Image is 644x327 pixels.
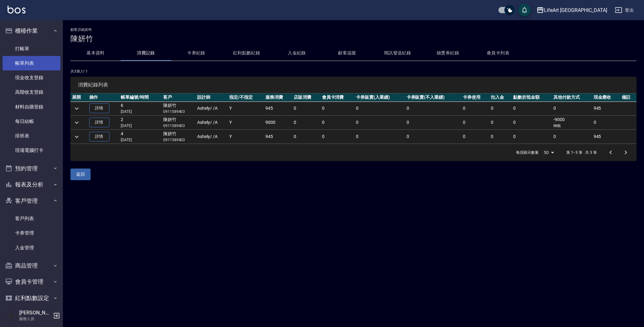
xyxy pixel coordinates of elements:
a: 帳單列表 [3,56,60,70]
button: 紅利點數設定 [3,290,60,306]
td: 0 [320,102,355,115]
td: 0 [320,130,355,144]
button: 預約管理 [3,160,60,177]
button: 報表及分析 [3,176,60,193]
th: 客戶 [162,93,196,102]
button: 會員卡列表 [473,46,523,61]
p: 0911589403 [163,109,194,114]
a: 每日結帳 [3,114,60,129]
button: 商品管理 [3,258,60,274]
td: 0 [354,102,405,115]
a: 材料自購登錄 [3,100,60,114]
a: 卡券管理 [3,226,60,240]
td: Ashely / /A [196,102,228,115]
h5: [PERSON_NAME] [19,310,51,316]
td: 6 [119,102,161,115]
th: 店販消費 [292,93,320,102]
td: 0 [292,102,320,115]
button: 入金紀錄 [272,46,322,61]
button: 返回 [70,169,91,180]
a: 詳情 [89,103,109,113]
td: 9000 [264,116,292,130]
div: 50 [541,144,556,161]
td: 0 [405,130,461,144]
a: 高階收支登錄 [3,85,60,99]
td: 0 [292,130,320,144]
td: 0 [489,102,512,115]
a: 詳情 [89,132,109,141]
td: Y [228,130,264,144]
button: 簡訊發送紀錄 [372,46,423,61]
td: 0 [552,130,592,144]
th: 指定/不指定 [228,93,264,102]
h3: 陳妍竹 [70,34,636,43]
a: 現金收支登錄 [3,70,60,85]
td: 0 [512,130,552,144]
h2: 顧客詳細資料 [70,28,636,32]
a: 排班表 [3,129,60,143]
a: 入金管理 [3,241,60,255]
button: 消費記錄 [121,46,171,61]
td: Y [228,116,264,130]
td: 0 [405,102,461,115]
th: 扣入金 [489,93,512,102]
th: 現金應收 [592,93,620,102]
td: 0 [354,116,405,130]
td: 0 [461,102,490,115]
th: 會員卡消費 [320,93,355,102]
p: 0911589403 [163,137,194,143]
button: expand row [72,118,81,127]
a: 打帳單 [3,42,60,56]
td: Ashely / /A [196,130,228,144]
button: 基本資料 [70,46,121,61]
td: 0 [320,116,355,130]
button: 登出 [612,4,636,16]
th: 設計師 [196,93,228,102]
button: 會員卡管理 [3,274,60,290]
th: 備註 [620,93,636,102]
th: 帳單編號/時間 [119,93,161,102]
th: 操作 [88,93,119,102]
a: 詳情 [89,118,109,127]
td: 0 [552,102,592,115]
td: 0 [461,130,490,144]
th: 展開 [70,93,88,102]
button: 抽獎券紀錄 [423,46,473,61]
button: expand row [72,104,81,113]
p: 共 3 筆, 1 / 1 [70,69,636,74]
td: 4 [119,130,161,144]
p: 每頁顯示數量 [516,150,539,155]
th: 卡券販賣(不入業績) [405,93,461,102]
td: 陳妍竹 [162,130,196,144]
td: Y [228,102,264,115]
button: 櫃檯作業 [3,23,60,39]
img: Logo [8,6,25,14]
td: 945 [264,130,292,144]
a: 現場電腦打卡 [3,143,60,158]
td: 0 [354,130,405,144]
td: -9000 [552,116,592,130]
p: 服務人員 [19,316,51,322]
td: 0 [292,116,320,130]
td: 0 [512,102,552,115]
td: 0 [461,116,490,130]
p: 第 1–3 筆 共 3 筆 [566,150,597,155]
a: 客戶列表 [3,211,60,226]
span: 消費紀錄列表 [78,82,629,88]
td: 945 [592,130,620,144]
th: 卡券使用 [461,93,490,102]
td: 0 [489,116,512,130]
th: 其他付款方式 [552,93,592,102]
p: [DATE] [121,109,160,114]
th: 點數折抵金額 [512,93,552,102]
td: 0 [489,130,512,144]
p: [DATE] [121,123,160,129]
button: 客戶管理 [3,193,60,209]
button: LifeArt [GEOGRAPHIC_DATA] [534,4,610,17]
td: 0 [405,116,461,130]
th: 卡券販賣(入業績) [354,93,405,102]
p: 0911589403 [163,123,194,129]
button: 卡券紀錄 [171,46,221,61]
td: 0 [512,116,552,130]
button: 顧客追蹤 [322,46,372,61]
